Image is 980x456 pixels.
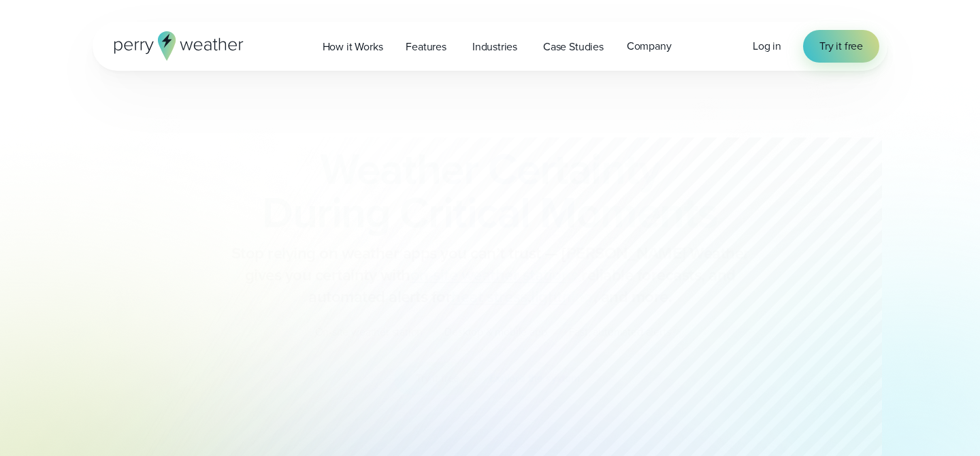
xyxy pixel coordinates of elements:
span: Features [406,39,446,55]
a: How it Works [311,33,395,61]
span: Industries [472,39,517,55]
span: How it Works [323,39,383,55]
span: Company [627,38,672,54]
span: Log in [753,38,781,54]
a: Try it free [803,30,879,63]
span: Try it free [819,38,863,54]
span: Case Studies [543,39,604,55]
a: Log in [753,38,781,54]
a: Case Studies [532,33,615,61]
